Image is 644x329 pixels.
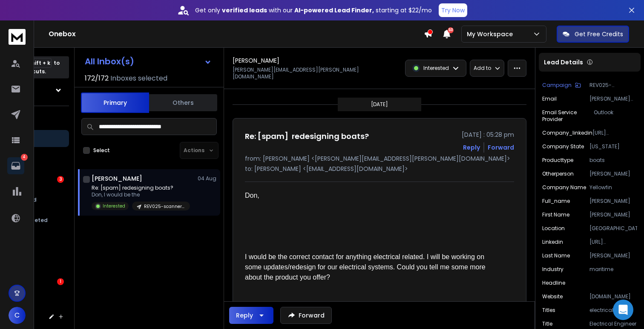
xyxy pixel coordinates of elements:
button: Reply [229,307,273,324]
p: Interested [423,65,449,72]
p: [URL][DOMAIN_NAME] [592,130,637,136]
p: website [542,293,563,300]
p: [URL][DOMAIN_NAME] [589,239,637,245]
p: Outlook [594,109,637,123]
button: Reply [463,143,480,152]
p: Try Now [441,6,465,14]
p: Don, I would be the [92,191,190,198]
img: logo [9,29,26,45]
div: Forward [488,143,514,152]
p: [DATE] [371,101,388,108]
h1: [PERSON_NAME] [92,174,142,183]
h1: Onebox [49,29,424,39]
p: 4 [21,154,28,161]
button: Others [149,93,217,112]
button: Campaign [542,82,581,89]
p: [GEOGRAPHIC_DATA] [589,225,637,232]
p: Lead Details [544,58,583,66]
p: [PERSON_NAME][EMAIL_ADDRESS][PERSON_NAME][DOMAIN_NAME] [233,66,377,80]
p: headline [542,280,565,286]
span: 50 [448,27,454,33]
p: otherperson [542,170,574,177]
p: titles [542,307,555,314]
p: Electrical Engineer [589,320,637,327]
p: full_name [542,198,570,205]
p: REV025-scanners-OL [144,203,185,210]
div: 3 [57,176,64,183]
p: [DATE] : 05:28 pm [462,130,514,139]
button: Primary [81,92,149,113]
div: Don, [245,190,494,201]
p: Get only with our starting at $22/mo [195,6,432,14]
h1: [PERSON_NAME] [233,56,279,65]
div: Open Intercom Messenger [613,300,633,320]
p: Interested [103,203,125,209]
p: producttype [542,157,573,164]
div: 1 [57,278,64,285]
p: electrical engineers [589,307,637,314]
p: My Workspace [467,30,516,38]
div: Reply [236,311,253,320]
p: [PERSON_NAME] [589,170,637,177]
p: First Name [542,211,569,218]
p: linkedin [542,239,563,245]
p: Campaign [542,82,572,89]
h3: Inboxes selected [110,73,167,84]
p: boats [589,157,637,164]
p: REV025-scanners-OL [589,82,637,89]
p: title [542,320,552,327]
p: Get Free Credits [575,30,623,38]
p: Company Name [542,184,586,191]
p: Yellowfin [589,184,637,191]
a: 4 [7,157,24,174]
p: from: [PERSON_NAME] <[PERSON_NAME][EMAIL_ADDRESS][PERSON_NAME][DOMAIN_NAME]> [245,154,514,163]
p: [PERSON_NAME] [589,252,637,259]
p: [PERSON_NAME][EMAIL_ADDRESS][PERSON_NAME][DOMAIN_NAME] [589,95,637,102]
h1: Re: [spam] redesigning boats? [245,130,369,142]
button: Get Free Credits [557,26,629,43]
button: Try Now [439,3,467,17]
p: Last Name [542,252,570,259]
label: Select [93,147,110,154]
p: company state [542,143,584,150]
strong: AI-powered Lead Finder, [294,6,374,14]
p: [US_STATE] [589,143,637,150]
p: location [542,225,565,232]
button: C [9,307,26,324]
p: maritime [589,266,637,273]
p: email service provider [542,109,594,123]
p: Re: [spam] redesigning boats? [92,185,190,191]
button: All Inbox(s) [78,53,218,70]
p: Add to [474,65,491,72]
strong: verified leads [222,6,267,14]
span: 172 / 172 [85,73,109,84]
p: industry [542,266,563,273]
p: [DOMAIN_NAME] [589,293,637,300]
p: Email [542,95,557,102]
h1: All Inbox(s) [85,57,134,66]
p: to: [PERSON_NAME] <[EMAIL_ADDRESS][DOMAIN_NAME]> [245,164,514,173]
p: 04 Aug [198,175,217,182]
p: [PERSON_NAME] [589,198,637,205]
div: I would be the correct contact for anything electrical related. I will be working on some updates... [245,252,494,283]
button: Forward [280,307,332,324]
p: [PERSON_NAME] [589,211,637,218]
p: company_linkedin [542,130,592,136]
